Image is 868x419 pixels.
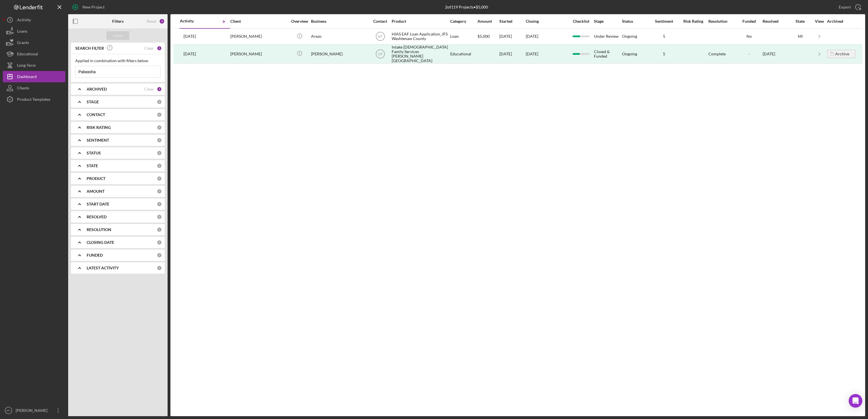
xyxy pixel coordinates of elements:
[157,202,162,207] div: 0
[87,266,119,270] b: LATEST ACTIVITY
[17,37,29,50] div: Grants
[87,202,109,206] b: START DATE
[526,19,568,24] div: Closing
[17,94,50,106] div: Product Templates
[107,31,129,40] button: Apply
[3,14,65,26] button: Activity
[3,71,65,82] a: Dashboard
[3,26,65,37] button: Loans
[113,31,123,40] div: Apply
[839,1,851,13] div: Export
[311,19,368,24] div: Business
[157,138,162,143] div: 0
[450,29,477,44] div: Loan
[17,60,36,72] div: Long-Term
[17,82,29,95] div: Clients
[87,164,98,168] b: STATE
[827,50,856,58] button: Archive
[183,52,196,56] time: 2023-05-30 18:14
[112,19,124,24] b: Filters
[17,48,38,61] div: Educational
[827,19,856,24] div: Archived
[17,71,37,84] div: Dashboard
[450,45,477,63] div: Educational
[708,52,726,56] div: Complete
[812,19,827,24] div: View
[789,19,811,24] div: State
[477,19,499,24] div: Amount
[230,19,287,24] div: Client
[147,19,156,24] div: Reset
[157,87,162,92] div: 1
[157,240,162,245] div: 0
[7,409,11,412] text: MT
[370,19,391,24] div: Contact
[594,29,621,44] div: Under Review
[708,19,736,24] div: Resolution
[289,19,310,24] div: Overview
[736,19,762,24] div: Funded
[594,19,621,24] div: Stage
[87,151,101,155] b: STATUS
[445,5,488,9] div: 2 of 119 Projects • $5,000
[3,405,65,416] button: MT[PERSON_NAME]
[569,19,593,24] div: Checklist
[157,112,162,117] div: 0
[849,394,862,408] div: Open Intercom Messenger
[833,1,865,13] button: Export
[87,253,103,257] b: FUNDED
[75,46,104,51] b: SEARCH FILTER
[87,189,105,194] b: AMOUNT
[87,125,111,130] b: RISK RATING
[499,19,525,24] div: Started
[526,51,538,56] time: [DATE]
[14,405,51,418] div: [PERSON_NAME]
[230,45,287,63] div: [PERSON_NAME]
[378,35,383,39] text: MT
[392,45,448,63] div: Intake [DEMOGRAPHIC_DATA] Family Services [PERSON_NAME][GEOGRAPHIC_DATA]
[763,19,788,24] div: Resolved
[157,176,162,181] div: 0
[3,94,65,105] button: Product Templates
[499,29,525,44] div: [DATE]
[392,29,448,44] div: HIAS EAF Loan Application_JFS Washtenaw County
[157,125,162,130] div: 0
[311,29,368,44] div: Arezo
[3,60,65,71] a: Long-Term
[144,87,154,91] div: Clear
[87,176,105,181] b: PRODUCT
[17,26,27,38] div: Loans
[230,29,287,44] div: [PERSON_NAME]
[183,34,196,39] time: 2025-06-13 18:06
[87,100,99,104] b: STAGE
[650,19,678,24] div: Sentiment
[157,150,162,156] div: 0
[736,52,762,56] div: -
[3,48,65,60] button: Educational
[763,45,788,63] div: [DATE]
[789,34,811,39] div: MI
[180,19,205,23] div: Activity
[3,82,65,94] button: Clients
[835,50,849,58] div: Archive
[75,58,160,63] div: Applied in combination with filters below
[87,87,107,91] b: ARCHIVED
[622,34,637,39] div: Ongoing
[157,163,162,168] div: 0
[650,34,678,39] div: 5
[526,34,538,39] time: [DATE]
[82,1,105,13] div: New Project
[650,52,678,56] div: 5
[679,19,708,24] div: Risk Rating
[157,253,162,258] div: 0
[157,227,162,232] div: 0
[17,14,31,27] div: Activity
[622,19,649,24] div: Status
[477,29,499,44] div: $5,000
[450,19,477,24] div: Category
[157,46,162,51] div: 1
[144,46,154,51] div: Clear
